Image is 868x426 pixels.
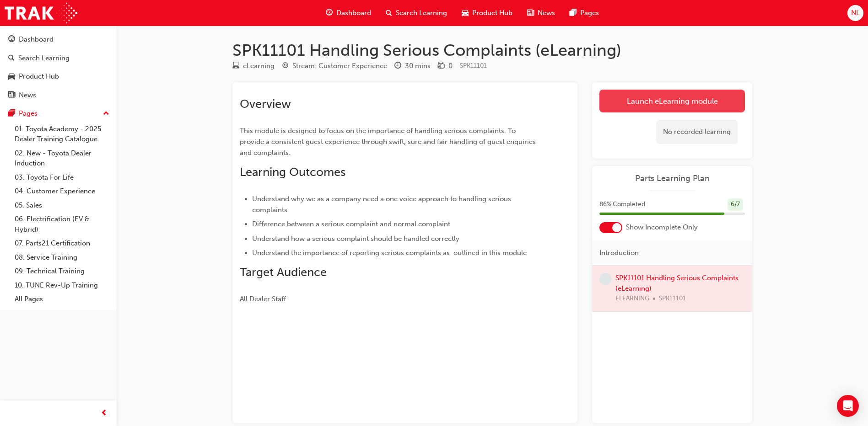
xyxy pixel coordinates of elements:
span: Product Hub [472,8,512,18]
span: Understand the importance of reporting serious complaints as outlined in this module [252,249,527,257]
a: Product Hub [4,68,113,85]
a: 04. Customer Experience [11,184,113,198]
div: Pages [19,108,38,119]
span: Difference between a serious complaint and normal complaint [252,220,450,228]
div: 6 / 7 [728,198,743,211]
span: 86 % Completed [599,199,645,210]
span: Dashboard [336,8,371,18]
a: 01. Toyota Academy - 2025 Dealer Training Catalogue [11,122,113,146]
button: DashboardSearch LearningProduct HubNews [4,29,113,105]
a: 09. Technical Training [11,264,113,278]
span: Learning resource code [460,62,487,69]
div: Stream: Customer Experience [292,61,387,71]
div: Search Learning [18,53,70,64]
div: No recorded learning [656,120,738,144]
span: clock-icon [394,62,401,70]
span: Search Learning [396,8,447,18]
span: news-icon [527,7,534,19]
span: guage-icon [8,36,15,44]
a: News [4,87,113,104]
span: This module is designed to focus on the importance of handling serious complaints. To provide a c... [240,127,538,157]
a: All Pages [11,292,113,306]
img: Trak [5,3,77,23]
span: NL [851,8,860,18]
span: target-icon [282,62,289,70]
a: 05. Sales [11,198,113,213]
div: eLearning [243,61,275,71]
div: Price [438,60,453,72]
span: up-icon [103,108,109,120]
a: search-iconSearch Learning [378,4,454,22]
span: pages-icon [570,7,577,19]
a: Search Learning [4,50,113,67]
button: Pages [4,105,113,122]
a: 07. Parts21 Certification [11,236,113,250]
div: 30 mins [405,61,431,71]
h1: SPK11101 Handling Serious Complaints (eLearning) [232,40,752,60]
a: car-iconProduct Hub [454,4,520,22]
div: News [19,90,36,101]
span: search-icon [386,7,392,19]
div: Stream [282,60,387,72]
a: guage-iconDashboard [318,4,378,22]
span: News [538,8,555,18]
a: news-iconNews [520,4,562,22]
a: pages-iconPages [562,4,606,22]
a: Launch eLearning module [599,90,745,112]
div: Open Intercom Messenger [837,395,859,417]
span: Learning Outcomes [240,165,345,179]
div: Product Hub [19,71,59,82]
span: Introduction [599,248,639,258]
div: Type [232,60,275,72]
span: prev-icon [101,408,108,419]
a: 08. Service Training [11,250,113,265]
span: guage-icon [326,7,333,19]
a: 06. Electrification (EV & Hybrid) [11,212,113,236]
a: 10. TUNE Rev-Up Training [11,278,113,293]
span: pages-icon [8,110,15,118]
div: 0 [448,61,453,71]
span: Understand how a serious complaint should be handled correctly [252,234,459,243]
span: Pages [580,8,599,18]
span: car-icon [462,7,469,19]
span: news-icon [8,91,15,100]
span: Understand why we as a company need a one voice approach to handling serious complaints [252,195,513,214]
span: Target Audience [240,265,327,279]
span: learningRecordVerb_NONE-icon [599,273,612,285]
span: car-icon [8,73,15,81]
span: All Dealer Staff [240,295,286,303]
div: Dashboard [19,34,54,45]
div: Duration [394,60,431,72]
span: money-icon [438,62,445,70]
span: search-icon [8,54,15,63]
a: 02. New - Toyota Dealer Induction [11,146,113,170]
span: Overview [240,97,291,111]
a: 03. Toyota For Life [11,170,113,185]
span: Show Incomplete Only [626,222,698,233]
button: NL [847,5,863,21]
a: Parts Learning Plan [599,173,745,184]
span: learningResourceType_ELEARNING-icon [232,62,239,70]
a: Dashboard [4,31,113,48]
